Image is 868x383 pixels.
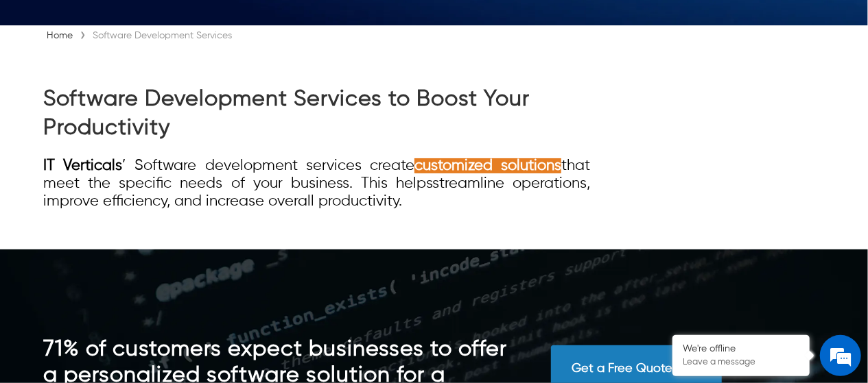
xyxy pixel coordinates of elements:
h1: Software Development Services to Boost Your Productivity [43,86,590,143]
div: Software Development Services [89,29,235,42]
div: ’ Software development services create that meet the specific needs of your business. This helps . [43,157,590,210]
a: Home [43,31,76,40]
p: Leave a message [683,357,799,368]
strong: customized solutions [414,158,561,173]
div: We're offline [683,343,799,355]
a: IT Verticals [43,158,122,173]
div: Get a Free Quote [572,361,672,376]
span: › [80,26,86,45]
